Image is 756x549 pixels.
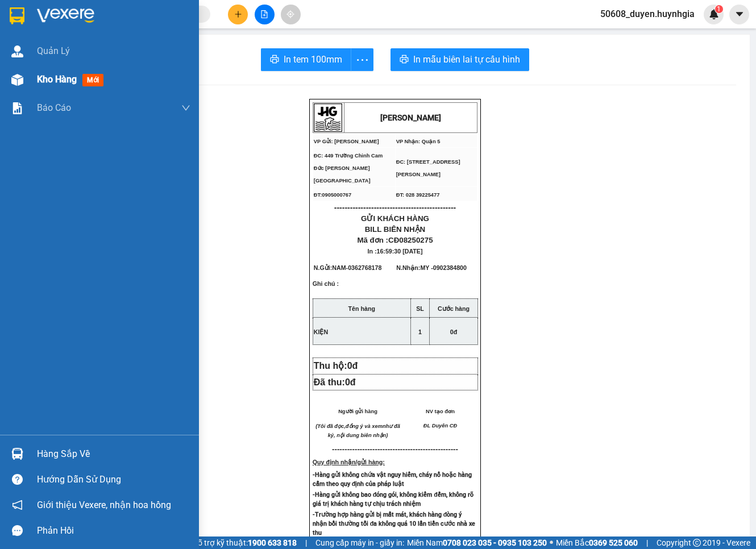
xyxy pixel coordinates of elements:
span: caret-down [734,9,745,19]
span: MY - [420,264,467,271]
span: 0đ [450,328,457,335]
span: Người gửi hàng [338,409,377,414]
button: printerIn tem 100mm [261,48,351,71]
span: 0362768178 [348,264,381,271]
span: N.Gửi: [314,264,382,271]
span: printer [270,55,279,65]
span: In tem 100mm [284,52,342,66]
span: 16:59:30 [DATE] [377,248,423,255]
div: Hướng dẫn sử dụng [37,471,190,488]
span: NAM [332,264,346,271]
span: VP Gửi: [PERSON_NAME] [5,37,70,43]
em: (Tôi đã đọc,đồng ý và xem [315,423,383,429]
span: Quản Lý [37,44,70,58]
span: plus [234,10,242,18]
div: Phản hồi [37,522,190,539]
span: | [646,536,648,549]
span: notification [12,500,23,510]
div: Hàng sắp về [37,446,190,463]
span: ĐC: [STREET_ADDRESS][PERSON_NAME] [86,48,151,60]
span: Giới thiệu Vexere, nhận hoa hồng [37,498,171,512]
span: 0đ [347,361,358,371]
span: CĐ08250275 [388,236,433,244]
span: printer [400,55,409,65]
span: 50608_duyen.huynhgia [591,7,704,21]
span: --- [332,445,339,454]
img: warehouse-icon [11,74,23,86]
span: Hỗ trợ kỹ thuật: [192,536,297,549]
span: question-circle [12,474,23,485]
span: ĐC: 449 Trường Chinh Cam Đức [PERSON_NAME][GEOGRAPHIC_DATA] [314,153,383,184]
span: Ghi chú : [313,280,339,296]
strong: -Hàng gửi không chứa vật nguy hiểm, cháy nổ hoặc hàng cấm theo quy định của pháp luật [313,471,472,488]
strong: Cước hàng [438,305,470,312]
span: ĐC: [STREET_ADDRESS][PERSON_NAME] [396,159,460,177]
em: như đã ký, nội dung biên nhận) [328,423,400,438]
span: ⚪️ [550,540,553,545]
strong: 0708 023 035 - 0935 103 250 [443,538,547,547]
strong: [PERSON_NAME] [380,113,441,122]
img: warehouse-icon [11,45,23,57]
span: 1 [418,328,422,335]
span: Miền Bắc [556,536,638,549]
span: more [351,53,373,67]
img: icon-new-feature [709,9,719,19]
strong: [PERSON_NAME] [67,14,135,24]
span: down [181,103,190,113]
strong: Tên hàng [348,305,375,312]
button: printerIn mẫu biên lai tự cấu hình [391,48,529,71]
span: Báo cáo [37,101,71,115]
img: solution-icon [11,102,23,114]
span: ---------------------------------------------- [24,76,146,85]
span: ---------------------------------------------- [334,203,456,212]
sup: 1 [715,5,723,13]
span: GỬI KHÁCH HÀNG [361,214,429,223]
span: ĐT: 028 39225477 [396,192,440,198]
span: ĐT:0905000767 [314,192,351,198]
span: NV tạo đơn [426,409,455,414]
strong: -Trường hợp hàng gửi bị mất mát, khách hàng đòng ý nhận bồi thường tối đa không quá 10 lần tiền c... [313,511,476,536]
strong: SL [416,305,424,312]
span: aim [286,10,294,18]
button: file-add [255,5,275,24]
span: ĐT: 028 39225477 [86,66,130,72]
span: 0đ [345,377,356,387]
span: ĐL Duyên CĐ [423,423,457,429]
span: ĐT:0905000767 [5,66,42,72]
span: Kho hàng [37,74,77,85]
span: message [12,525,23,536]
button: caret-down [729,5,749,24]
span: N.Nhận: [396,264,467,271]
img: logo [5,5,33,33]
span: VP Nhận: Quận 5 [86,37,131,43]
span: ----------------------------------------------- [339,445,458,454]
span: Miền Nam [407,536,547,549]
span: ĐC: 449 Trường Chinh Cam Đức [PERSON_NAME][GEOGRAPHIC_DATA] [5,45,73,63]
strong: 0369 525 060 [589,538,638,547]
button: plus [228,5,248,24]
strong: -Hàng gửi không bao đóng gói, không kiểm đếm, không rõ giá trị khách hàng tự chịu trách nhiệm [313,491,473,508]
strong: 1900 633 818 [248,538,297,547]
span: In mẫu biên lai tự cấu hình [413,52,520,66]
span: file-add [260,10,268,18]
span: Mã đơn : [357,236,433,244]
span: - [346,264,382,271]
strong: Quy định nhận/gửi hàng: [313,459,385,465]
button: more [351,48,373,71]
span: VP Nhận: Quận 5 [396,139,441,144]
span: mới [82,74,103,86]
span: In : [368,248,423,255]
span: 0902384800 [433,264,467,271]
span: Thu hộ: [314,361,363,371]
span: BILL BIÊN NHẬN [365,225,426,234]
span: 1 [717,5,721,13]
img: logo [314,103,342,132]
span: copyright [693,539,701,547]
span: VP Gửi: [PERSON_NAME] [314,139,379,144]
button: aim [281,5,301,24]
span: KIỆN [314,328,328,335]
img: logo-vxr [10,7,24,24]
span: | [305,536,307,549]
span: Cung cấp máy in - giấy in: [315,536,404,549]
img: warehouse-icon [11,448,23,460]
